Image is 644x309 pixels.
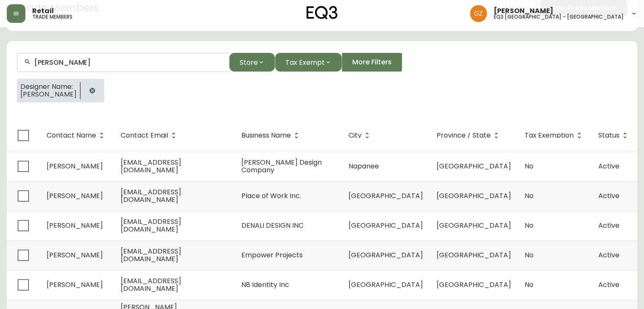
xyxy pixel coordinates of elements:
[241,133,291,138] span: Business Name
[525,280,533,290] span: No
[121,187,181,204] span: [EMAIL_ADDRESS][DOMAIN_NAME]
[241,221,304,230] span: DENALI DESIGN INC
[348,280,423,290] span: [GEOGRAPHIC_DATA]
[525,221,533,230] span: No
[598,280,619,290] span: Active
[47,221,103,230] span: [PERSON_NAME]
[121,246,181,264] span: [EMAIL_ADDRESS][DOMAIN_NAME]
[47,161,103,171] span: [PERSON_NAME]
[241,132,302,139] span: Business Name
[241,250,303,260] span: Empower Projects
[241,191,301,201] span: Place of Work Inc.
[525,132,585,139] span: Tax Exemption
[437,132,502,139] span: Province / State
[121,276,181,293] span: [EMAIL_ADDRESS][DOMAIN_NAME]
[437,133,491,138] span: Province / State
[20,91,77,98] span: [PERSON_NAME]
[348,132,373,139] span: City
[20,83,77,91] span: Designer Name:
[470,5,487,22] img: 78875dbee59462ec7ba26e296000f7de
[348,133,362,138] span: City
[494,8,553,14] span: [PERSON_NAME]
[240,57,258,68] span: Store
[525,250,533,260] span: No
[47,191,103,201] span: [PERSON_NAME]
[598,133,619,138] span: Status
[598,221,619,230] span: Active
[121,133,168,138] span: Contact Email
[275,53,342,72] button: Tax Exempt
[47,280,103,290] span: [PERSON_NAME]
[285,57,325,68] span: Tax Exempt
[121,217,181,234] span: [EMAIL_ADDRESS][DOMAIN_NAME]
[437,280,511,290] span: [GEOGRAPHIC_DATA]
[47,132,107,139] span: Contact Name
[437,191,511,201] span: [GEOGRAPHIC_DATA]
[437,161,511,171] span: [GEOGRAPHIC_DATA]
[348,191,423,201] span: [GEOGRAPHIC_DATA]
[348,161,379,171] span: Napanee
[348,221,423,230] span: [GEOGRAPHIC_DATA]
[47,133,96,138] span: Contact Name
[32,8,54,14] span: Retail
[437,250,511,260] span: [GEOGRAPHIC_DATA]
[437,221,511,230] span: [GEOGRAPHIC_DATA]
[229,53,275,72] button: Store
[348,250,423,260] span: [GEOGRAPHIC_DATA]
[32,14,72,19] h5: trade members
[598,161,619,171] span: Active
[241,157,322,175] span: [PERSON_NAME] Design Company
[598,191,619,201] span: Active
[598,132,630,139] span: Status
[47,250,103,260] span: [PERSON_NAME]
[342,53,402,72] button: More Filters
[494,14,624,19] h5: eq3 [GEOGRAPHIC_DATA] - [GEOGRAPHIC_DATA]
[525,133,574,138] span: Tax Exemption
[307,6,338,19] img: logo
[525,161,533,171] span: No
[525,191,533,201] span: No
[121,157,181,175] span: [EMAIL_ADDRESS][DOMAIN_NAME]
[34,58,222,66] input: Search
[598,250,619,260] span: Active
[121,132,179,139] span: Contact Email
[352,58,392,67] span: More Filters
[241,280,289,290] span: N8 Identity Inc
